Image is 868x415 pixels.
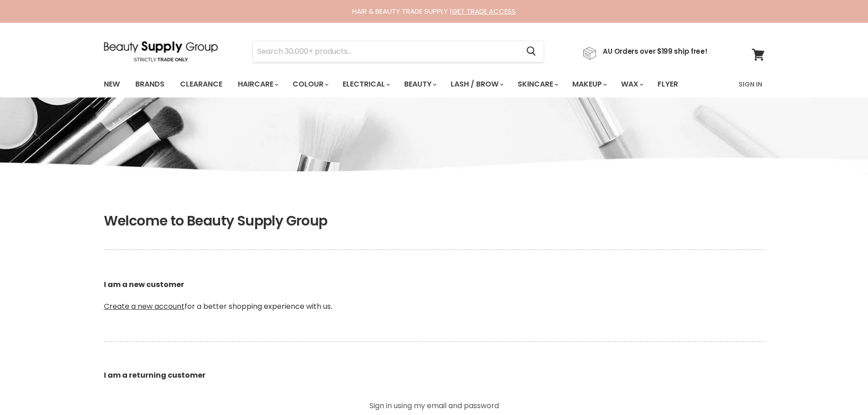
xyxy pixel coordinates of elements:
input: Search [253,41,519,62]
b: I am a new customer [104,279,184,290]
a: Electrical [336,75,395,94]
a: Create a new account [104,301,185,312]
button: Search [519,41,544,62]
a: Colour [286,75,334,94]
a: Flyer [651,75,685,94]
b: I am a returning customer [104,370,205,380]
a: Skincare [511,75,564,94]
a: New [97,75,127,94]
a: Wax [614,75,649,94]
a: Sign In [733,75,768,94]
a: Clearance [173,75,229,94]
p: Sign in using my email and password [332,402,537,410]
a: Beauty [397,75,442,94]
form: Product [252,41,544,62]
a: Brands [128,75,171,94]
p: for a better shopping experience with us. [104,257,765,334]
div: HAIR & BEAUTY TRADE SUPPLY | [92,7,776,16]
h1: Welcome to Beauty Supply Group [104,213,765,229]
a: Lash / Brow [444,75,509,94]
ul: Main menu [97,71,709,97]
nav: Main [92,71,776,97]
a: GET TRADE ACCESS [452,6,516,16]
iframe: Gorgias live chat messenger [822,372,859,406]
a: Makeup [565,75,612,94]
a: Haircare [231,75,284,94]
